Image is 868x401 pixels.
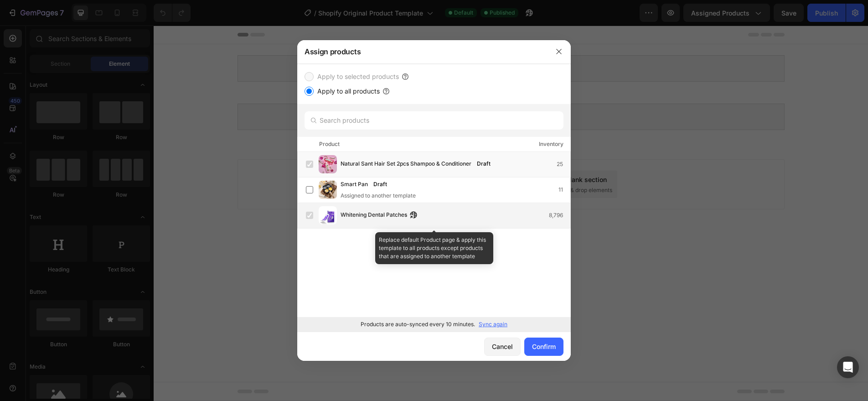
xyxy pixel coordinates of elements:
div: 11 [558,185,570,194]
span: then drag & drop elements [391,161,459,169]
label: Apply to selected products [314,71,399,82]
div: Draft [370,180,391,189]
div: Generate layout [331,149,378,159]
button: Cancel [484,338,521,356]
span: Natural Sant Hair Set 2pcs Shampoo & Conditioner [341,159,471,169]
p: Products are auto-synced every 10 minutes. [361,320,475,328]
button: Confirm [524,338,563,356]
div: Draft [473,159,494,168]
div: Open Intercom Messenger [837,356,859,378]
span: Related products [341,86,389,97]
div: Choose templates [259,149,314,159]
img: product-img [319,206,337,224]
span: from URL or image [330,161,378,169]
label: Apply to all products [314,86,380,97]
div: Inventory [539,140,563,149]
div: Confirm [532,342,556,351]
img: product-img [319,155,337,173]
span: Whitening Dental Patches [341,210,407,220]
div: Product [319,140,340,149]
span: Product information [337,37,392,48]
div: 25 [557,160,570,169]
div: Assigned to another template [341,192,416,200]
div: Add blank section [398,149,453,159]
div: Cancel [492,342,513,351]
div: 8,796 [549,211,570,220]
p: Sync again [479,320,507,328]
div: Assign products [297,40,547,63]
span: Add section [336,129,379,138]
div: /> [297,64,571,332]
span: Smart Pan [341,180,368,190]
span: inspired by CRO experts [255,161,317,169]
input: Search products [305,111,563,130]
img: product-img [319,181,337,199]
